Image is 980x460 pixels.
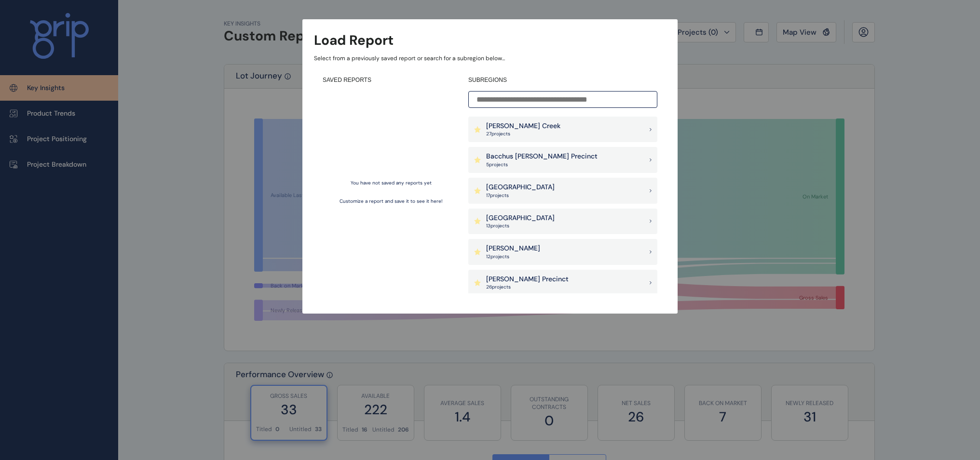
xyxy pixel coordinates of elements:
[340,198,443,205] p: Customize a report and save it to see it here!
[486,253,540,260] p: 12 project s
[486,121,560,131] p: [PERSON_NAME] Creek
[323,76,460,84] h4: SAVED REPORTS
[486,183,555,192] p: [GEOGRAPHIC_DATA]
[486,223,555,229] p: 13 project s
[486,131,560,137] p: 27 project s
[314,31,394,50] h3: Load Report
[486,152,598,161] p: Bacchus [PERSON_NAME] Precinct
[351,180,432,186] p: You have not saved any reports yet
[314,54,666,63] p: Select from a previously saved report or search for a subregion below...
[486,161,598,168] p: 5 project s
[468,76,657,84] h4: SUBREGIONS
[486,244,540,253] p: [PERSON_NAME]
[486,192,555,199] p: 17 project s
[486,275,569,284] p: [PERSON_NAME] Precinct
[486,284,569,290] p: 26 project s
[486,213,555,223] p: [GEOGRAPHIC_DATA]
